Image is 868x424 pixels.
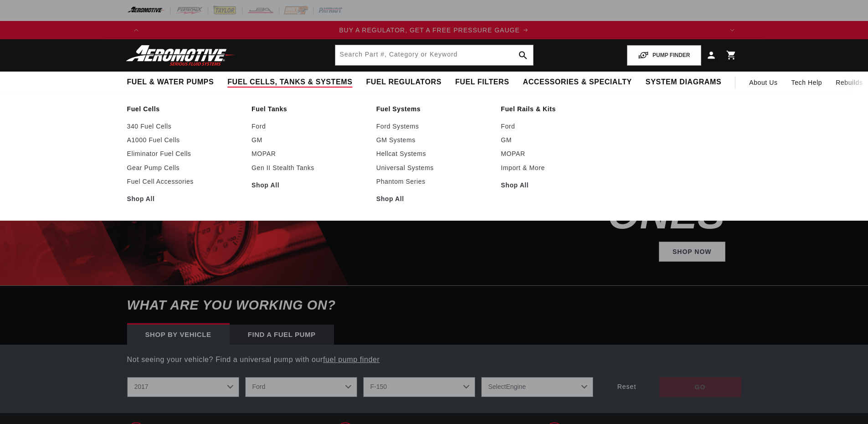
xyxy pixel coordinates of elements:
[523,78,632,87] span: Accessories & Specialty
[127,122,243,130] a: 340 Fuel Cells
[646,78,721,87] span: System Diagrams
[252,150,367,158] a: MOPAR
[335,45,533,65] input: Search by Part Number, Category or Keyword
[363,377,475,397] select: Model
[221,72,359,93] summary: Fuel Cells, Tanks & Systems
[127,105,243,113] a: Fuel Cells
[127,354,741,366] p: Not seeing your vehicle? Find a universal pump with our
[252,181,367,189] a: Shop All
[376,177,492,186] a: Phantom Series
[339,26,520,34] span: BUY A REGULATOR, GET A FREE PRESSURE GAUGE
[376,195,492,203] a: Shop All
[145,25,723,35] div: 1 of 4
[127,150,243,158] a: Eliminator Fuel Cells
[376,122,492,130] a: Ford Systems
[749,79,777,86] span: About Us
[376,150,492,158] a: Hellcat Systems
[227,78,352,87] span: Fuel Cells, Tanks & Systems
[599,377,655,398] div: Reset
[127,377,239,397] select: Year
[455,78,509,87] span: Fuel Filters
[448,72,516,93] summary: Fuel Filters
[376,136,492,144] a: GM Systems
[252,136,367,144] a: GM
[245,377,357,397] select: Make
[127,177,243,186] a: Fuel Cell Accessories
[501,164,616,172] a: Import & More
[123,45,237,66] img: Aeromotive
[104,286,764,325] h6: What are you working on?
[627,45,701,66] button: PUMP FINDER
[501,181,616,189] a: Shop All
[127,21,145,39] button: Translation missing: en.sections.announcements.previous_announcement
[836,78,863,88] span: Rebuilds
[127,78,214,87] span: Fuel & Water Pumps
[501,105,616,113] a: Fuel Rails & Kits
[127,136,243,144] a: A1000 Fuel Cells
[127,325,230,345] div: Shop by vehicle
[252,164,367,172] a: Gen II Stealth Tanks
[252,122,367,130] a: Ford
[145,25,723,35] a: BUY A REGULATOR, GET A FREE PRESSURE GAUGE
[252,105,367,113] a: Fuel Tanks
[785,72,829,93] summary: Tech Help
[501,150,616,158] a: MOPAR
[145,25,723,35] div: Announcement
[639,72,728,93] summary: System Diagrams
[366,78,441,87] span: Fuel Regulators
[513,45,533,65] button: search button
[481,377,593,397] select: Engine
[516,72,639,93] summary: Accessories & Specialty
[230,325,334,345] div: Find a Fuel Pump
[104,21,764,39] slideshow-component: Translation missing: en.sections.announcements.announcement_bar
[120,72,221,93] summary: Fuel & Water Pumps
[359,72,448,93] summary: Fuel Regulators
[127,195,243,203] a: Shop All
[323,356,380,363] a: fuel pump finder
[501,136,616,144] a: GM
[376,164,492,172] a: Universal Systems
[659,242,725,262] a: Shop Now
[501,122,616,130] a: Ford
[791,78,822,88] span: Tech Help
[376,105,492,113] a: Fuel Systems
[742,72,784,93] a: About Us
[127,164,243,172] a: Gear Pump Cells
[723,21,741,39] button: Translation missing: en.sections.announcements.next_announcement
